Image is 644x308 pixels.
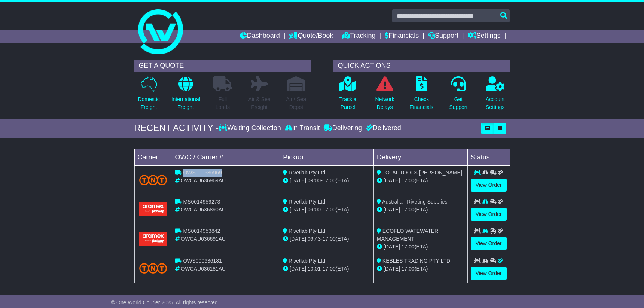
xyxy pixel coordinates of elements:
span: 17:00 [402,266,415,272]
span: OWCAU636691AU [181,236,226,242]
span: [DATE] [384,266,400,272]
p: International Freight [171,95,200,111]
img: TNT_Domestic.png [139,175,167,185]
div: Waiting Collection [219,124,283,132]
a: AccountSettings [485,76,505,115]
span: ECOFLO WATEWATER MANAGEMENT [377,228,438,242]
p: Track a Parcel [339,95,357,111]
span: [DATE] [384,207,400,213]
span: Rivetlab Pty Ltd [289,228,325,234]
a: NetworkDelays [375,76,394,115]
a: Track aParcel [339,76,357,115]
td: Delivery [373,149,467,165]
p: Network Delays [375,95,394,111]
a: Quote/Book [289,30,333,43]
a: CheckFinancials [409,76,434,115]
span: [DATE] [290,266,306,272]
div: GET A QUOTE [134,60,311,72]
div: (ETA) [377,177,464,185]
div: In Transit [283,124,322,132]
span: 09:43 [308,236,321,242]
span: 17:00 [402,177,415,183]
a: View Order [471,267,507,280]
div: - (ETA) [283,235,370,243]
td: Carrier [134,149,172,165]
span: 17:00 [323,207,336,213]
img: Aramex.png [139,232,167,246]
span: OWS000636969 [183,170,222,176]
span: 10:01 [308,266,321,272]
span: OWCAU636969AU [181,177,226,183]
div: QUICK ACTIONS [333,60,510,72]
span: 17:00 [323,177,336,183]
a: Dashboard [240,30,280,43]
div: (ETA) [377,243,464,251]
span: [DATE] [384,177,400,183]
span: Rivetlab Pty Ltd [289,199,325,205]
p: Check Financials [410,95,433,111]
span: © One World Courier 2025. All rights reserved. [111,299,219,305]
img: Aramex.png [139,202,167,216]
a: Support [428,30,458,43]
p: Full Loads [213,95,232,111]
p: Air & Sea Freight [248,95,271,111]
span: Australian Riveting Supplies [382,199,447,205]
span: 09:00 [308,207,321,213]
a: Financials [385,30,419,43]
span: Rivetlab Pty Ltd [289,258,325,264]
p: Get Support [449,95,467,111]
p: Account Settings [486,95,505,111]
span: OWCAU636181AU [181,266,226,272]
span: TOTAL TOOLS [PERSON_NAME] [382,170,462,176]
div: (ETA) [377,206,464,214]
span: 17:00 [323,266,336,272]
span: 17:00 [402,207,415,213]
a: DomesticFreight [137,76,160,115]
span: OWS000636181 [183,258,222,264]
a: Tracking [342,30,375,43]
div: (ETA) [377,265,464,273]
div: RECENT ACTIVITY - [134,123,219,134]
span: [DATE] [384,244,400,250]
span: MS0014953842 [183,228,220,234]
span: [DATE] [290,236,306,242]
img: TNT_Domestic.png [139,263,167,273]
a: View Order [471,179,507,192]
span: KEBLES TRADING PTY LTD [382,258,450,264]
a: GetSupport [449,76,468,115]
span: [DATE] [290,207,306,213]
a: View Order [471,237,507,250]
a: View Order [471,208,507,221]
span: 17:00 [323,236,336,242]
span: Rivetlab Pty Ltd [289,170,325,176]
a: Settings [468,30,501,43]
div: Delivering [322,124,364,132]
span: 17:00 [402,244,415,250]
div: - (ETA) [283,177,370,185]
td: OWC / Carrier # [172,149,280,165]
td: Status [467,149,510,165]
span: MS0014959273 [183,199,220,205]
div: Delivered [364,124,401,132]
span: 09:00 [308,177,321,183]
a: InternationalFreight [171,76,201,115]
div: - (ETA) [283,206,370,214]
td: Pickup [280,149,374,165]
p: Air / Sea Depot [286,95,306,111]
p: Domestic Freight [138,95,159,111]
span: OWCAU636890AU [181,207,226,213]
span: [DATE] [290,177,306,183]
div: - (ETA) [283,265,370,273]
